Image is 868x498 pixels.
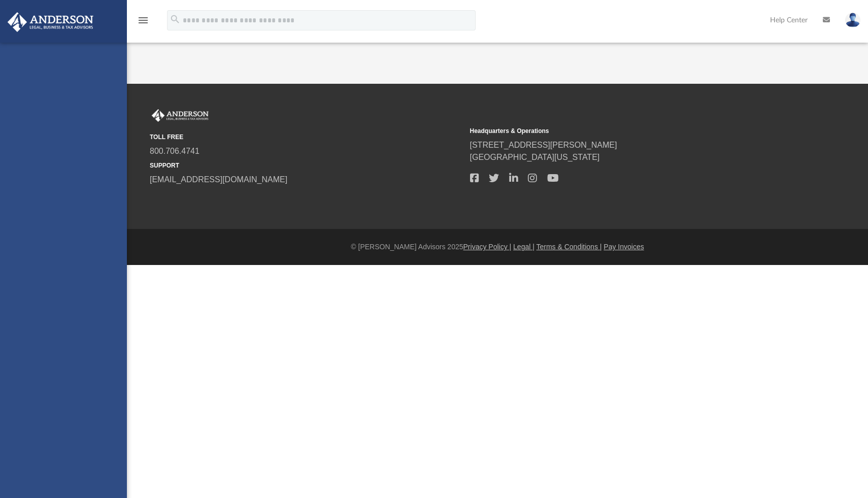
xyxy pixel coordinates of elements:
[137,19,149,26] a: menu
[604,243,644,251] a: Pay Invoices
[463,243,512,251] a: Privacy Policy |
[150,175,287,184] a: [EMAIL_ADDRESS][DOMAIN_NAME]
[845,13,860,27] img: User Pic
[170,14,181,25] i: search
[150,109,211,122] img: Anderson Advisors Platinum Portal
[537,243,602,251] a: Terms & Conditions |
[470,141,617,149] a: [STREET_ADDRESS][PERSON_NAME]
[150,132,463,142] small: TOLL FREE
[470,126,783,136] small: Headquarters & Operations
[127,242,868,252] div: © [PERSON_NAME] Advisors 2025
[137,14,149,26] i: menu
[150,147,199,155] a: 800.706.4741
[470,153,600,161] a: [GEOGRAPHIC_DATA][US_STATE]
[5,12,96,32] img: Anderson Advisors Platinum Portal
[513,243,535,251] a: Legal |
[150,161,463,170] small: SUPPORT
